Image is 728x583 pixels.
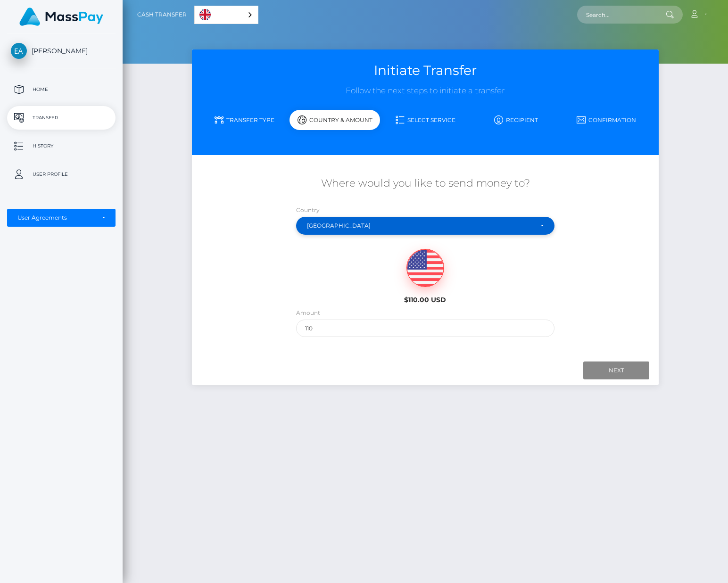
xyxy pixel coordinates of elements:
a: Select Service [380,112,471,128]
img: MassPay [19,8,103,26]
p: User Profile [11,167,112,181]
input: Next [583,361,649,379]
h6: $110.00 USD [368,296,483,304]
img: USD.png [407,249,444,287]
div: [GEOGRAPHIC_DATA] [307,222,533,230]
label: Amount [296,309,320,317]
a: Transfer Type [199,112,290,128]
label: Country [296,206,320,214]
a: English [195,6,258,24]
input: Amount to send in USD (Maximum: 110) [296,320,554,337]
span: [PERSON_NAME] [7,47,116,55]
a: History [7,134,116,158]
p: History [11,139,112,153]
div: Language [194,6,258,24]
a: Country & Amount [290,112,380,136]
p: Transfer [11,111,112,125]
div: Country & Amount [290,110,380,130]
aside: Language selected: English [194,6,258,24]
p: Home [11,82,112,97]
button: Mexico [296,217,554,235]
h3: Initiate Transfer [199,61,652,80]
h3: Follow the next steps to initiate a transfer [199,85,652,97]
a: Transfer [7,106,116,130]
a: Recipient [471,112,561,128]
a: Cash Transfer [137,5,187,25]
a: Confirmation [561,112,652,128]
div: User Agreements [17,214,95,222]
a: Home [7,78,116,101]
h5: Where would you like to send money to? [199,176,652,191]
input: Search... [577,6,666,24]
a: User Profile [7,163,116,186]
button: User Agreements [7,209,116,227]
